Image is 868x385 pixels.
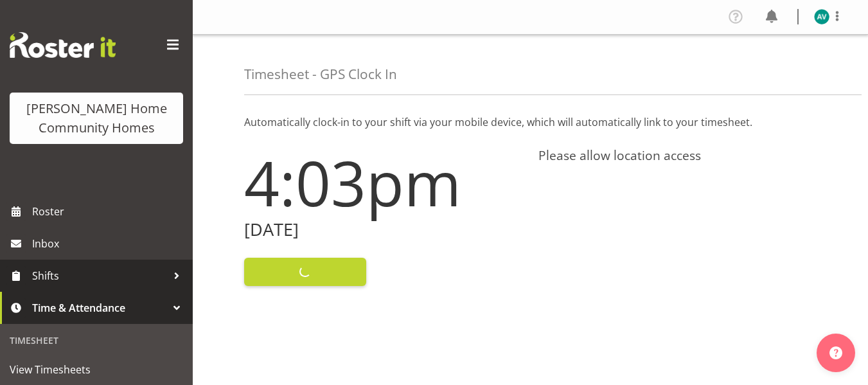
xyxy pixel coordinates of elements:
[32,298,167,318] span: Time & Attendance
[538,148,817,163] h4: Please allow location access
[10,360,183,379] span: View Timesheets
[829,346,842,359] img: help-xxl-2.png
[22,99,170,138] div: [PERSON_NAME] Home Community Homes
[244,220,523,240] h2: [DATE]
[244,148,523,217] h1: 4:03pm
[814,9,829,24] img: asiasiga-vili8528.jpg
[244,114,817,130] p: Automatically clock-in to your shift via your mobile device, which will automatically link to you...
[32,266,167,285] span: Shifts
[244,67,397,82] h4: Timesheet - GPS Clock In
[32,202,186,221] span: Roster
[3,327,190,354] div: Timesheet
[10,32,116,58] img: Rosterit website logo
[32,234,186,253] span: Inbox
